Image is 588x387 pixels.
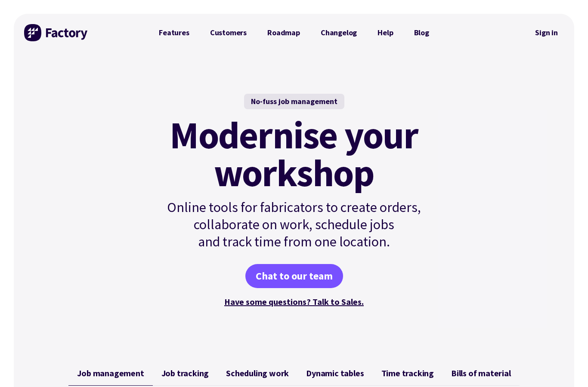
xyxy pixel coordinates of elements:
[404,24,439,41] a: Blog
[77,368,144,378] span: Job management
[224,296,364,307] a: Have some questions? Talk to Sales.
[226,368,289,378] span: Scheduling work
[149,24,200,41] a: Features
[245,264,343,288] a: Chat to our team
[200,24,257,41] a: Customers
[310,24,367,41] a: Changelog
[306,368,364,378] span: Dynamic tables
[24,24,89,41] img: Factory
[149,199,439,250] p: Online tools for fabricators to create orders, collaborate on work, schedule jobs and track time ...
[529,23,564,43] nav: Secondary Navigation
[451,368,511,378] span: Bills of material
[545,346,588,387] iframe: Chat Widget
[170,116,418,192] mark: Modernise your workshop
[367,24,403,41] a: Help
[149,24,439,41] nav: Primary Navigation
[244,94,344,109] div: No-fuss job management
[529,23,564,43] a: Sign in
[257,24,310,41] a: Roadmap
[381,368,434,378] span: Time tracking
[161,368,209,378] span: Job tracking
